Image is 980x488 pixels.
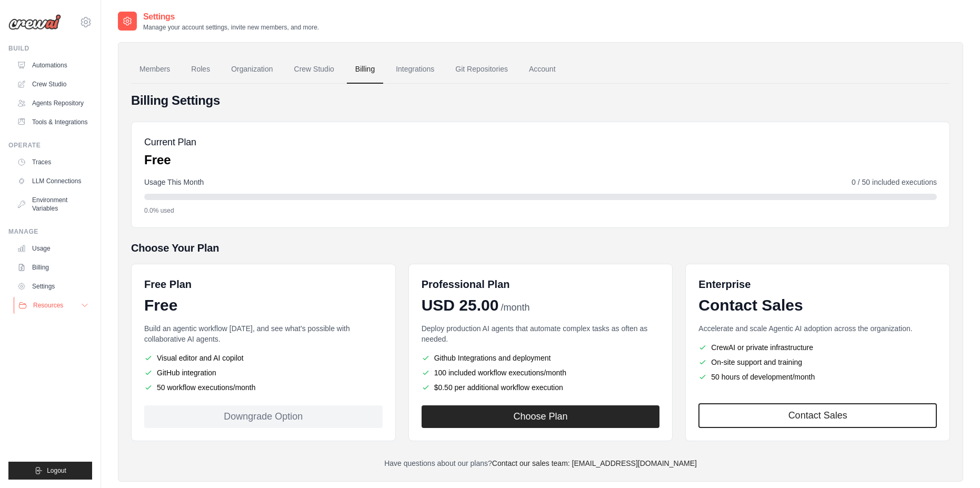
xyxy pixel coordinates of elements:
[698,296,937,315] div: Contact Sales
[131,55,178,84] a: Members
[144,367,383,378] li: GitHub integration
[422,323,660,344] p: Deploy production AI agents that automate complex tasks as often as needed.
[143,11,319,23] h2: Settings
[144,277,192,292] h6: Free Plan
[131,458,950,469] p: Have questions about our plans?
[13,114,92,131] a: Tools & Integrations
[698,357,937,367] li: On-site support and training
[698,323,937,334] p: Accelerate and scale Agentic AI adoption across the organization.
[144,353,383,363] li: Visual editor and AI copilot
[422,382,660,393] li: $0.50 per additional workflow execution
[347,55,383,84] a: Billing
[422,277,510,292] h6: Professional Plan
[14,297,93,314] button: Resources
[13,57,92,74] a: Automations
[698,403,937,428] a: Contact Sales
[143,23,319,32] p: Manage your account settings, invite new members, and more.
[698,277,937,292] h6: Enterprise
[13,259,92,276] a: Billing
[422,367,660,378] li: 100 included workflow executions/month
[131,92,950,109] h4: Billing Settings
[852,177,937,187] span: 0 / 50 included executions
[387,55,443,84] a: Integrations
[183,55,218,84] a: Roles
[492,459,697,467] a: Contact our sales team: [EMAIL_ADDRESS][DOMAIN_NAME]
[8,14,61,30] img: Logo
[13,192,92,217] a: Environment Variables
[8,462,92,480] button: Logout
[144,152,196,168] p: Free
[8,44,92,53] div: Build
[422,296,499,315] span: USD 25.00
[144,323,383,344] p: Build an agentic workflow [DATE], and see what's possible with collaborative AI agents.
[13,173,92,190] a: LLM Connections
[521,55,564,84] a: Account
[144,177,204,187] span: Usage This Month
[144,135,196,150] h5: Current Plan
[131,241,950,255] h5: Choose Your Plan
[286,55,343,84] a: Crew Studio
[447,55,516,84] a: Git Repositories
[144,382,383,393] li: 50 workflow executions/month
[13,154,92,171] a: Traces
[8,141,92,150] div: Operate
[13,76,92,93] a: Crew Studio
[33,301,63,310] span: Resources
[13,240,92,257] a: Usage
[501,301,529,315] span: /month
[8,227,92,236] div: Manage
[13,95,92,112] a: Agents Repository
[144,405,383,428] div: Downgrade Option
[144,206,174,215] span: 0.0% used
[422,405,660,428] button: Choose Plan
[698,372,937,382] li: 50 hours of development/month
[422,353,660,363] li: Github Integrations and deployment
[223,55,281,84] a: Organization
[698,342,937,353] li: CrewAI or private infrastructure
[144,296,383,315] div: Free
[47,466,66,475] span: Logout
[13,278,92,295] a: Settings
